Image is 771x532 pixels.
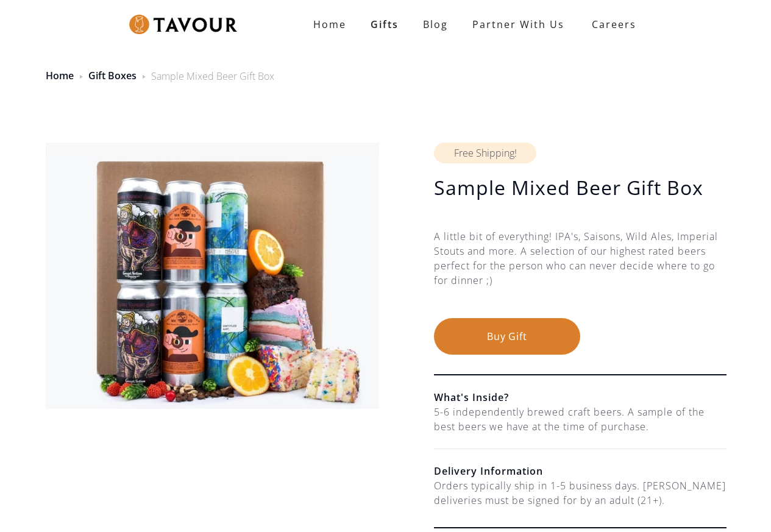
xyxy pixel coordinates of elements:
div: Free Shipping! [434,143,536,163]
a: Gifts [358,12,411,37]
a: Careers [577,7,645,41]
a: Home [301,12,358,37]
a: Home [46,69,74,82]
div: Sample Mixed Beer Gift Box [151,69,274,83]
strong: Careers [592,12,636,37]
div: A little bit of everything! IPA's, Saisons, Wild Ales, Imperial Stouts and more. A selection of o... [434,229,727,318]
h6: Delivery Information [434,464,727,478]
div: Orders typically ship in 1-5 business days. [PERSON_NAME] deliveries must be signed for by an adu... [434,478,727,508]
h1: Sample Mixed Beer Gift Box [434,176,727,200]
strong: Home [313,18,346,31]
a: Gift Boxes [88,69,137,82]
a: partner with us [460,12,577,37]
div: 5-6 independently brewed craft beers. A sample of the best beers we have at the time of purchase. [434,405,727,434]
a: Blog [411,12,460,37]
h6: What's Inside? [434,390,727,405]
button: Buy Gift [434,318,580,355]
